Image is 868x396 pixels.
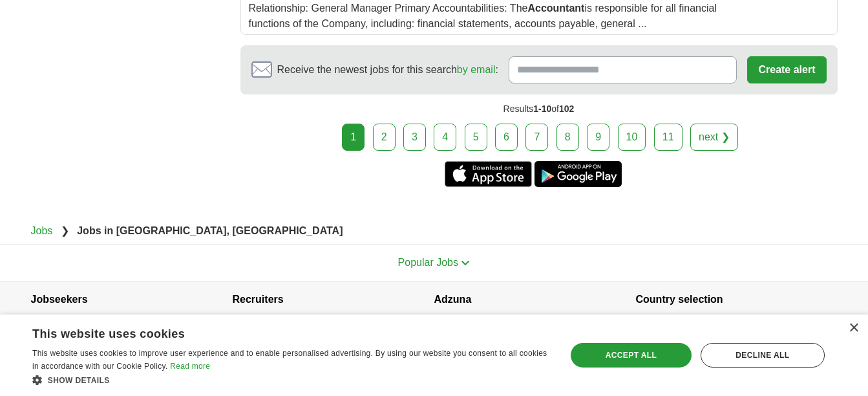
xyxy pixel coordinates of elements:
span: 102 [559,104,574,114]
a: 11 [654,124,683,151]
span: Popular Jobs [398,257,458,268]
div: 1 [342,124,365,151]
img: toggle icon [461,260,470,266]
div: Accept all [571,343,692,368]
strong: Accountant [527,3,584,14]
span: ❯ [61,225,69,236]
a: 6 [495,124,518,151]
a: 3 [403,124,426,151]
span: Show details [48,376,110,385]
strong: Jobs in [GEOGRAPHIC_DATA], [GEOGRAPHIC_DATA] [77,225,343,236]
a: next ❯ [690,124,738,151]
a: Read more, opens a new window [170,362,210,371]
a: Jobs [31,225,53,236]
a: 4 [434,124,456,151]
a: 10 [618,124,646,151]
a: 2 [373,124,396,151]
div: Results of [240,94,838,124]
span: 1-10 [533,104,551,114]
span: Receive the newest jobs for this search : [277,62,498,78]
h4: Country selection [636,281,838,318]
div: Close [849,324,858,333]
a: Get the iPhone app [445,161,532,187]
div: Show details [32,373,550,386]
a: 8 [556,124,579,151]
div: This website uses cookies [32,322,518,342]
a: Get the Android app [535,161,622,187]
button: Create alert [747,56,826,83]
a: by email [457,64,496,75]
span: This website uses cookies to improve user experience and to enable personalised advertising. By u... [32,349,547,371]
a: 5 [465,124,487,151]
a: 9 [587,124,609,151]
a: 7 [525,124,548,151]
div: Decline all [701,343,825,368]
